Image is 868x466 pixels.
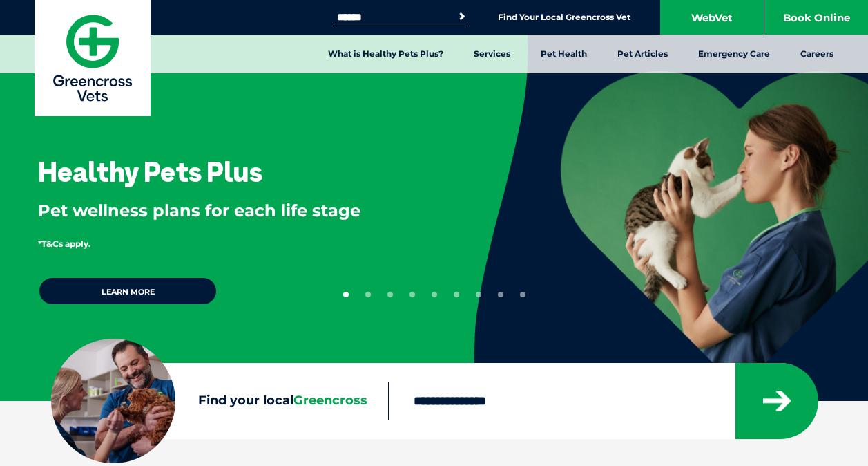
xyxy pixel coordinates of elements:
a: Emergency Care [683,35,785,73]
button: 1 of 9 [343,292,349,297]
a: Find Your Local Greencross Vet [498,12,630,23]
span: Greencross [293,393,367,408]
button: 8 of 9 [498,292,503,297]
button: 2 of 9 [365,292,371,297]
button: 4 of 9 [409,292,415,297]
a: Services [459,35,525,73]
button: 5 of 9 [432,292,437,297]
button: Search [455,10,469,24]
button: 6 of 9 [454,292,459,297]
a: Learn more [38,277,218,306]
a: What is Healthy Pets Plus? [313,35,459,73]
span: *T&Cs apply. [38,239,90,249]
button: 7 of 9 [476,292,481,297]
a: Pet Articles [602,35,683,73]
p: Pet wellness plans for each life stage [38,199,429,223]
button: 3 of 9 [387,292,393,297]
h3: Healthy Pets Plus [38,158,262,185]
button: 9 of 9 [520,292,525,297]
a: Pet Health [525,35,602,73]
a: Careers [785,35,849,73]
label: Find your local [51,391,388,411]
